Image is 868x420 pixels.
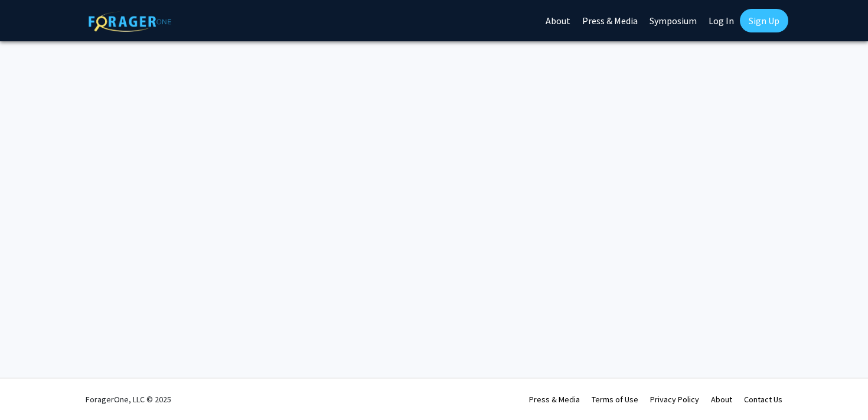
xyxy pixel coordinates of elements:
img: ForagerOne Logo [89,11,171,32]
a: Contact Us [744,394,782,405]
a: Press & Media [529,394,580,405]
a: Sign Up [740,9,788,32]
a: Privacy Policy [650,394,699,405]
a: Terms of Use [592,394,638,405]
div: ForagerOne, LLC © 2025 [86,379,171,420]
a: About [711,394,732,405]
